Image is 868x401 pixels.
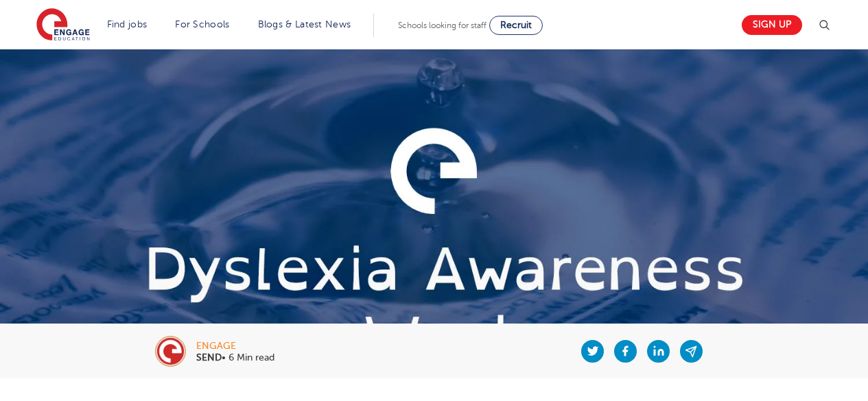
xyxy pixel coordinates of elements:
[398,21,486,30] span: Schools looking for staff
[107,19,148,29] a: Find jobs
[742,15,802,35] a: Sign up
[500,20,532,30] span: Recruit
[175,19,229,29] a: For Schools
[36,8,90,42] img: Engage Education
[196,341,274,351] div: engage
[258,19,351,29] a: Blogs & Latest News
[196,352,222,363] b: SEND
[489,16,543,35] a: Recruit
[196,353,274,363] p: • 6 Min read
